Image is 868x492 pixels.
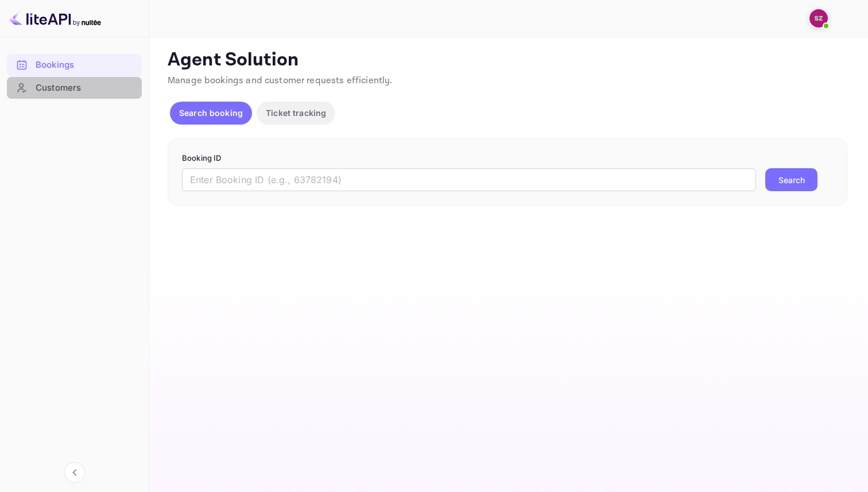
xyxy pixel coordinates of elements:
[36,82,136,95] div: Customers
[182,153,833,164] p: Booking ID
[179,107,243,119] p: Search booking
[9,9,101,28] img: LiteAPI logo
[168,75,393,87] span: Manage bookings and customer requests efficiently.
[765,168,817,191] button: Search
[7,54,142,76] div: Bookings
[182,168,756,191] input: Enter Booking ID (e.g., 63782194)
[36,59,136,72] div: Bookings
[7,77,142,98] a: Customers
[64,462,85,483] button: Collapse navigation
[7,54,142,75] a: Bookings
[168,49,847,72] p: Agent Solution
[266,107,326,119] p: Ticket tracking
[7,77,142,99] div: Customers
[809,9,828,28] img: Shuai ZHANG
